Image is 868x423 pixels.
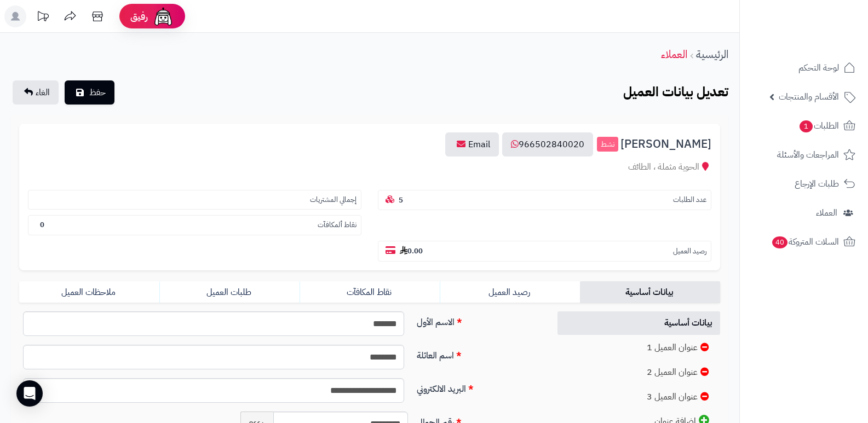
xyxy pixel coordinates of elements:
[623,82,728,102] b: تعديل بيانات العميل
[771,234,839,250] span: السلات المتروكة
[399,195,403,205] b: 5
[400,246,423,256] b: 0.00
[13,80,59,105] a: الغاء
[36,86,50,99] span: الغاء
[89,86,106,99] span: حفظ
[816,205,837,221] span: العملاء
[300,281,440,303] a: نقاط المكافآت
[16,380,43,407] div: Open Intercom Messenger
[412,378,545,396] label: البريد الالكتروني
[28,161,711,173] div: الحوية مثملة ، الطائف
[502,132,593,157] a: 966502840020
[746,171,861,197] a: طلبات الإرجاع
[130,10,148,23] span: رفيق
[746,113,861,139] a: الطلبات1
[779,89,839,105] span: الأقسام والمنتجات
[65,80,114,105] button: حفظ
[597,137,618,152] small: نشط
[746,55,861,81] a: لوحة التحكم
[777,147,839,163] span: المراجعات والأسئلة
[29,5,56,30] a: تحديثات المنصة
[673,246,706,257] small: رصيد العميل
[557,361,721,384] a: عنوان العميل 2
[318,220,357,230] small: نقاط ألمكافآت
[557,336,721,360] a: عنوان العميل 1
[412,311,545,329] label: الاسم الأول
[746,142,861,168] a: المراجعات والأسئلة
[800,120,813,132] span: 1
[746,229,861,255] a: السلات المتروكة40
[40,219,44,230] b: 0
[696,46,728,62] a: الرئيسية
[772,236,787,248] span: 40
[412,345,545,362] label: اسم العائلة
[19,281,159,303] a: ملاحظات العميل
[440,281,580,303] a: رصيد العميل
[310,195,357,205] small: إجمالي المشتريات
[746,200,861,226] a: العملاء
[798,60,839,76] span: لوحة التحكم
[661,46,687,62] a: العملاء
[673,195,706,205] small: عدد الطلبات
[557,311,721,335] a: بيانات أساسية
[798,118,839,134] span: الطلبات
[795,176,839,192] span: طلبات الإرجاع
[557,385,721,409] a: عنوان العميل 3
[620,138,711,150] span: [PERSON_NAME]
[159,281,300,303] a: طلبات العميل
[445,132,499,157] a: Email
[152,5,174,27] img: ai-face.png
[580,281,720,303] a: بيانات أساسية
